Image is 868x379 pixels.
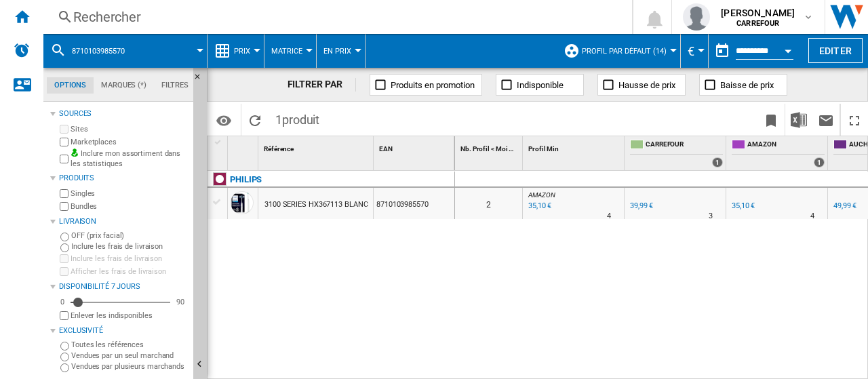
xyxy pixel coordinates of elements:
[785,104,812,136] button: Télécharger au format Excel
[458,136,522,157] div: Sort None
[831,199,856,213] div: 49,99 €
[282,113,319,127] span: produit
[323,34,358,68] button: En Prix
[455,188,522,219] div: 2
[747,140,825,151] span: AMAZON
[59,325,188,336] div: Exclusivité
[628,199,653,213] div: 39,99 €
[528,191,555,199] span: AMAZON
[60,342,69,351] input: Toutes les références
[720,80,774,90] span: Baisse de prix
[14,42,30,58] img: alerts-logo.svg
[323,47,351,56] span: En Prix
[60,353,69,361] input: Vendues par un seul marchand
[630,201,653,210] div: 39,99 €
[582,34,673,68] button: Profil par défaut (14)
[517,80,564,90] span: Indisponible
[193,68,210,92] button: Masquer
[71,137,188,147] label: Marketplaces
[72,34,138,68] button: 8710103985570
[370,74,482,96] button: Produits en promotion
[732,201,755,210] div: 35,10 €
[791,112,807,128] img: excel-24x24.png
[712,157,723,167] div: 1 offers sold by CARREFOUR
[210,108,237,132] button: Options
[812,104,840,136] button: Envoyer ce rapport par email
[71,241,188,252] label: Inclure les frais de livraison
[683,3,710,31] img: profile.jpg
[681,34,709,68] md-menu: Currency
[230,172,262,188] div: Cliquez pour filtrer sur cette marque
[699,74,787,96] button: Baisse de prix
[269,104,326,132] span: 1
[379,145,393,153] span: EAN
[526,136,624,157] div: Profil Min Sort None
[60,233,69,241] input: OFF (prix facial)
[94,77,154,94] md-tab-item: Marques (*)
[60,189,68,198] input: Singles
[71,266,188,277] label: Afficher les frais de livraison
[60,254,68,263] input: Inclure les frais de livraison
[60,267,68,276] input: Afficher les frais de livraison
[528,145,559,153] span: Profil Min
[271,34,309,68] button: Matrice
[814,157,825,167] div: 1 offers sold by AMAZON
[810,210,814,223] div: Délai de livraison : 4 jours
[71,148,79,157] img: mysite-bg-18x18.png
[721,6,795,20] span: [PERSON_NAME]
[71,148,188,169] label: Inclure mon assortiment dans les statistiques
[709,210,713,223] div: Délai de livraison : 3 jours
[776,37,800,61] button: Open calendar
[458,136,522,157] div: Nb. Profil < Moi Sort None
[736,19,779,28] b: CARREFOUR
[757,104,785,136] button: Créer un favoris
[231,136,258,157] div: Sort None
[261,136,373,157] div: Référence Sort None
[71,231,188,241] label: OFF (prix facial)
[60,311,68,320] input: Afficher les frais de livraison
[730,199,755,213] div: 35,10 €
[60,243,69,252] input: Inclure les frais de livraison
[264,145,294,153] span: Référence
[71,188,188,199] label: Singles
[261,136,373,157] div: Sort None
[60,363,69,372] input: Vendues par plusieurs marchands
[234,34,257,68] button: Prix
[60,138,68,146] input: Marketplaces
[374,188,454,219] div: 8710103985570
[271,47,302,56] span: Matrice
[60,125,68,134] input: Sites
[73,7,597,26] div: Rechercher
[71,311,188,321] label: Enlever les indisponibles
[50,34,200,68] div: 8710103985570
[60,202,68,211] input: Bundles
[59,173,188,184] div: Produits
[833,201,856,210] div: 49,99 €
[173,297,188,307] div: 90
[47,77,94,94] md-tab-item: Options
[288,78,357,92] div: FILTRER PAR
[154,77,196,94] md-tab-item: Filtres
[71,361,188,372] label: Vendues par plusieurs marchands
[71,124,188,134] label: Sites
[607,210,611,223] div: Délai de livraison : 4 jours
[688,44,694,58] span: €
[709,37,736,64] button: md-calendar
[376,136,454,157] div: EAN Sort None
[564,34,673,68] div: Profil par défaut (14)
[618,80,675,90] span: Hausse de prix
[71,254,188,264] label: Inclure les frais de livraison
[688,34,701,68] button: €
[234,47,250,56] span: Prix
[646,140,723,151] span: CARREFOUR
[582,47,667,56] span: Profil par défaut (14)
[72,47,125,56] span: 8710103985570
[264,189,368,220] div: 3100 SERIES HX367113 BLANC
[526,199,551,213] div: Mise à jour : mercredi 27 août 2025 00:34
[59,281,188,292] div: Disponibilité 7 Jours
[60,151,68,167] input: Inclure mon assortiment dans les statistiques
